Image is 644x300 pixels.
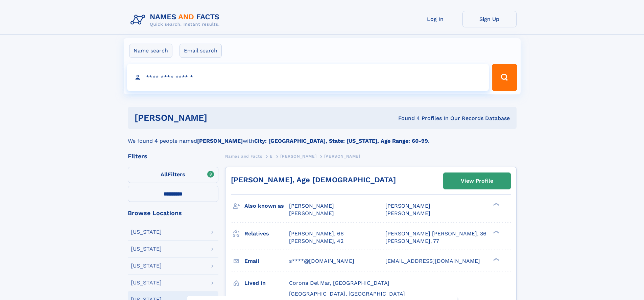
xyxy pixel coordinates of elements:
[444,173,510,189] a: View Profile
[289,280,389,286] span: Corona Del Mar, [GEOGRAPHIC_DATA]
[289,203,334,209] span: [PERSON_NAME]
[161,171,168,178] span: All
[289,210,334,216] span: [PERSON_NAME]
[385,203,430,209] span: [PERSON_NAME]
[131,246,162,252] div: [US_STATE]
[385,237,439,245] a: [PERSON_NAME], 77
[128,129,517,145] div: We found 4 people named with .
[385,230,486,237] a: [PERSON_NAME] [PERSON_NAME], 36
[303,115,510,122] div: Found 4 Profiles In Our Records Database
[280,154,316,159] span: [PERSON_NAME]
[131,229,162,235] div: [US_STATE]
[131,263,162,269] div: [US_STATE]
[324,154,360,159] span: [PERSON_NAME]
[131,280,162,285] div: [US_STATE]
[462,11,517,27] a: Sign Up
[129,44,172,58] label: Name search
[270,154,273,159] span: E
[408,11,462,27] a: Log In
[127,64,489,91] input: search input
[254,138,428,144] b: City: [GEOGRAPHIC_DATA], State: [US_STATE], Age Range: 60-99
[128,167,218,183] label: Filters
[385,258,480,264] span: [EMAIL_ADDRESS][DOMAIN_NAME]
[231,176,396,184] a: [PERSON_NAME], Age [DEMOGRAPHIC_DATA]
[128,11,225,29] img: Logo Names and Facts
[128,210,218,216] div: Browse Locations
[492,230,500,234] div: ❯
[270,152,273,160] a: E
[385,210,430,216] span: [PERSON_NAME]
[289,291,405,297] span: [GEOGRAPHIC_DATA], [GEOGRAPHIC_DATA]
[492,257,500,261] div: ❯
[180,44,222,58] label: Email search
[225,152,262,160] a: Names and Facts
[197,138,243,144] b: [PERSON_NAME]
[289,237,343,245] a: [PERSON_NAME], 42
[492,202,500,207] div: ❯
[461,173,493,189] div: View Profile
[289,230,344,237] a: [PERSON_NAME], 66
[244,255,289,267] h3: Email
[244,228,289,239] h3: Relatives
[244,200,289,212] h3: Also known as
[492,64,517,91] button: Search Button
[135,114,303,122] h1: [PERSON_NAME]
[280,152,316,160] a: [PERSON_NAME]
[128,153,218,159] div: Filters
[244,277,289,289] h3: Lived in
